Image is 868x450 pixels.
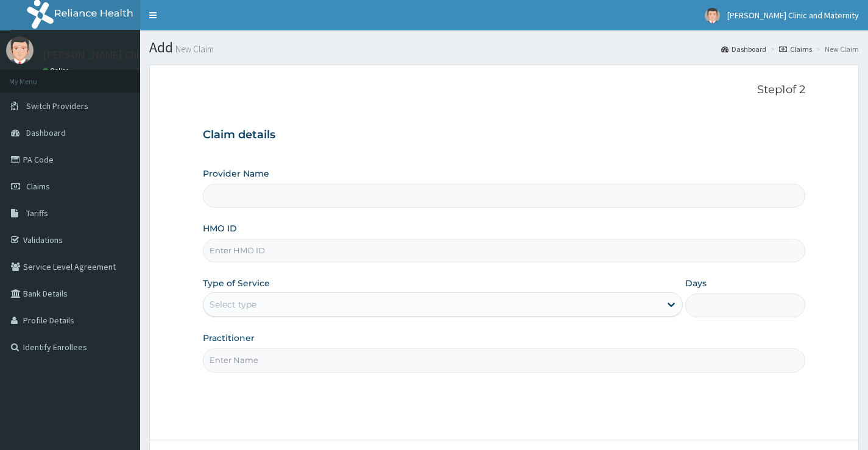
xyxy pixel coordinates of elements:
[26,127,66,138] span: Dashboard
[705,8,720,23] img: User Image
[203,167,269,180] label: Provider Name
[203,277,270,289] label: Type of Service
[149,40,859,55] h1: Add
[203,222,237,234] label: HMO ID
[779,44,812,54] a: Claims
[203,332,255,344] label: Practitioner
[26,181,50,192] span: Claims
[203,239,805,262] input: Enter HMO ID
[173,44,214,54] small: New Claim
[727,10,859,21] span: [PERSON_NAME] Clinic and Maternity
[685,277,707,289] label: Days
[203,128,805,142] h3: Claim details
[721,44,766,54] a: Dashboard
[43,66,72,75] a: Online
[210,298,256,311] div: Select type
[26,208,48,219] span: Tariffs
[203,348,805,372] input: Enter Name
[6,37,34,64] img: User Image
[26,100,88,111] span: Switch Providers
[813,44,859,54] li: New Claim
[203,83,805,97] p: Step 1 of 2
[43,49,219,60] p: [PERSON_NAME] Clinic and Maternity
